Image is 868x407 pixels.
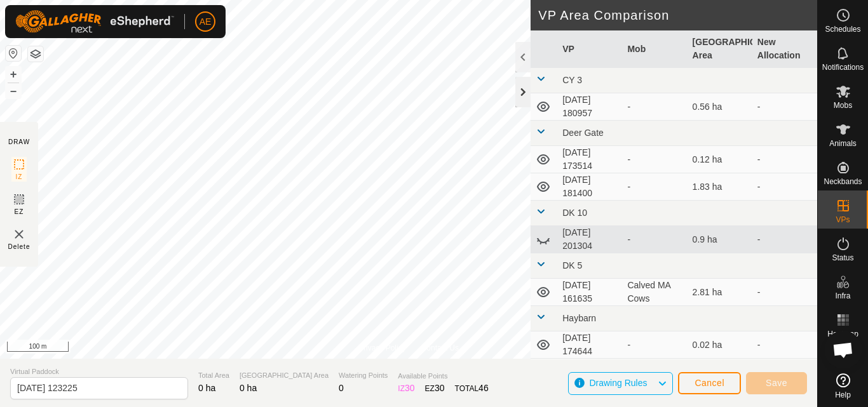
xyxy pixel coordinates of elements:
[562,75,582,85] span: CY 3
[824,331,862,369] div: Open chat
[358,342,406,354] a: Privacy Policy
[240,370,329,381] span: [GEOGRAPHIC_DATA] Area
[688,226,752,253] td: 0.9 ha
[589,378,647,388] span: Drawing Rules
[421,342,459,354] a: Contact Us
[562,128,604,138] span: Deer Gate
[752,30,817,68] th: New Allocation
[752,279,817,306] td: -
[627,180,682,194] div: -
[752,226,817,253] td: -
[752,146,817,173] td: -
[688,359,752,386] td: 1.08 ha
[835,391,851,399] span: Help
[455,382,489,395] div: TOTAL
[627,338,682,352] div: -
[688,331,752,359] td: 0.02 ha
[8,137,30,147] div: DRAW
[622,30,687,68] th: Mob
[11,227,27,242] img: VP
[557,359,622,386] td: [DATE] 103031
[538,8,817,23] h2: VP Area Comparison
[198,370,229,381] span: Total Area
[688,173,752,201] td: 1.83 ha
[10,366,188,377] span: Virtual Paddock
[16,172,23,182] span: IZ
[6,46,21,61] button: Reset Map
[688,146,752,173] td: 0.12 ha
[627,279,682,305] div: Calved MA Cows
[339,370,388,381] span: Watering Points
[818,368,868,404] a: Help
[752,359,817,386] td: -
[240,383,257,393] span: 0 ha
[688,279,752,306] td: 2.81 ha
[827,330,858,338] span: Heatmap
[562,313,596,323] span: Haybarn
[832,254,853,262] span: Status
[28,46,43,62] button: Map Layers
[478,383,489,393] span: 46
[198,383,215,393] span: 0 ha
[15,10,174,33] img: Gallagher Logo
[752,93,817,121] td: -
[15,207,24,217] span: EZ
[752,173,817,201] td: -
[824,178,862,185] span: Neckbands
[836,216,850,224] span: VPs
[627,233,682,246] div: -
[557,173,622,201] td: [DATE] 181400
[557,146,622,173] td: [DATE] 173514
[627,153,682,166] div: -
[6,67,21,82] button: +
[398,371,488,382] span: Available Points
[557,226,622,253] td: [DATE] 201304
[200,15,212,29] span: AE
[562,260,582,270] span: DK 5
[688,30,752,68] th: [GEOGRAPHIC_DATA] Area
[557,93,622,121] td: [DATE] 180957
[557,30,622,68] th: VP
[435,383,445,393] span: 30
[627,100,682,114] div: -
[752,331,817,359] td: -
[746,372,807,394] button: Save
[835,292,850,300] span: Infra
[688,93,752,121] td: 0.56 ha
[425,382,445,395] div: EZ
[829,140,857,147] span: Animals
[6,83,21,98] button: –
[822,63,864,71] span: Notifications
[339,383,344,393] span: 0
[695,378,724,388] span: Cancel
[766,378,787,388] span: Save
[557,331,622,359] td: [DATE] 174644
[678,372,741,394] button: Cancel
[834,102,852,109] span: Mobs
[562,208,587,218] span: DK 10
[557,279,622,306] td: [DATE] 161635
[8,242,31,251] span: Delete
[825,25,860,33] span: Schedules
[405,383,415,393] span: 30
[398,382,414,395] div: IZ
